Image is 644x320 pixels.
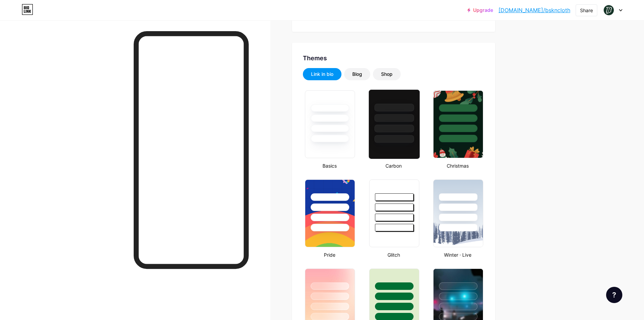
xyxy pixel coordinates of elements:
div: Link in bio [311,71,333,78]
div: Shop [381,71,393,78]
a: [DOMAIN_NAME]/bskncloth [498,6,570,14]
div: Themes [303,54,484,63]
div: Pride [303,251,356,258]
img: bskncloth [602,4,615,17]
div: Basics [303,162,356,169]
div: Blog [352,71,362,78]
div: Carbon [367,162,420,169]
div: Winter · Live [431,251,484,258]
div: Share [580,7,593,14]
div: Glitch [367,251,420,258]
a: Upgrade [467,7,493,13]
div: Christmas [431,162,484,169]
